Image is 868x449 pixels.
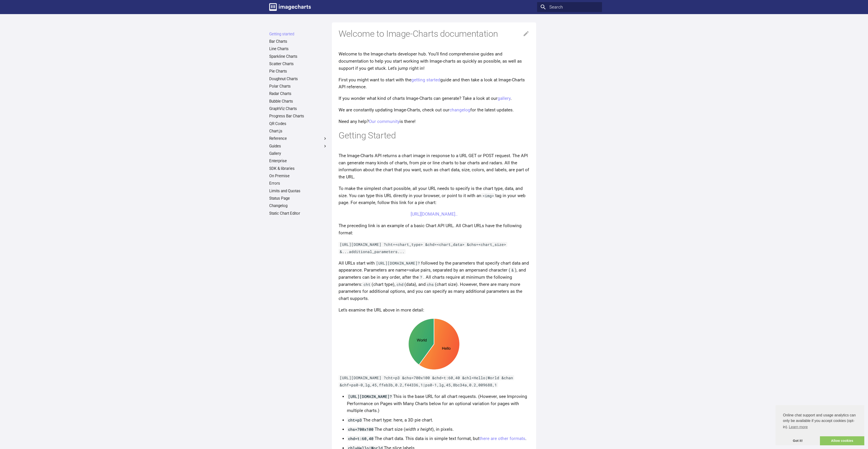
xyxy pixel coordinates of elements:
p: The preceding link is an example of a basic Chart API URL. All Chart URLs have the following format: [339,222,529,236]
a: Bar Charts [269,39,327,44]
h1: Getting Started [339,130,529,141]
a: dismiss cookie message [776,436,820,446]
a: changelog [449,107,470,113]
p: First you might want to start with the guide and then take a look at Image-Charts API reference. [339,76,529,91]
li: The chart size ( ), in pixels. [347,426,529,433]
a: Changelog [269,203,327,208]
code: cht=p3 [347,418,363,422]
p: To make the simplest chart possible, all your URL needs to specify is the chart type, data, and s... [339,185,529,206]
a: there are other formats [479,436,525,441]
p: We are constantly updating Image-Charts, check out our for the latest updates. [339,107,529,114]
code: chs [426,282,435,287]
img: chart [339,318,529,370]
span: Online chat support and usage analytics can only be available if you accept cookies (opt-in). [783,412,857,431]
p: Welcome to the Image-charts developer hub. You'll find comprehensive guides and documentation to ... [339,51,529,72]
a: GraphViz Charts [269,106,327,111]
a: Enterprise [269,159,327,164]
p: If you wonder what kind of charts Image-Charts can generate? Take a look at our . [339,95,529,102]
a: Static Chart Editor [269,211,327,216]
code: cht [362,282,372,287]
code: [URL][DOMAIN_NAME] ?cht=<chart_type> &chd=<chart_data> &chs=<chart_size> &...additional_parameter... [339,242,507,254]
code: [URL][DOMAIN_NAME]? [375,261,421,266]
div: cookieconsent [776,405,864,445]
p: The Image-Charts API returns a chart image in response to a URL GET or POST request. The API can ... [339,152,529,181]
a: Bubble Charts [269,99,327,104]
a: Progress Bar Charts [269,114,327,119]
input: Search [537,2,602,12]
li: The chart type: here, a 3D pie chart. [347,417,529,424]
a: Getting started [269,32,327,37]
a: getting started [411,77,440,82]
a: Pie Charts [269,69,327,74]
p: Need any help? is there! [339,118,529,125]
code: ? [419,275,423,280]
code: chs=700x100 [347,427,375,432]
code: chd [395,282,405,287]
label: Guides [269,144,327,149]
a: Status Page [269,196,327,201]
h1: Welcome to Image-Charts documentation [339,28,529,40]
p: All URLs start with followed by the parameters that specify chart data and appearance. Parameters... [339,260,529,302]
code: & [510,268,515,272]
a: learn more about cookies [788,424,808,431]
li: The chart data. This data is in simple text format, but . [347,435,529,442]
code: [URL][DOMAIN_NAME]? [347,394,393,399]
a: Limits and Quotas [269,189,327,194]
a: [URL][DOMAIN_NAME].. [411,211,458,217]
img: logo [269,3,311,11]
a: QR Codes [269,121,327,126]
a: Scatter Charts [269,61,327,67]
a: Chart.js [269,129,327,134]
label: Reference [269,136,327,141]
a: Image-Charts documentation [267,1,313,13]
a: allow cookies [820,436,864,446]
a: On Premise [269,174,327,179]
a: Polar Charts [269,84,327,89]
a: Sparkline Charts [269,54,327,59]
code: chd=t:60,40 [347,436,375,441]
code: <img> [481,193,495,198]
a: Doughnut Charts [269,76,327,82]
code: [URL][DOMAIN_NAME] ?cht=p3 &chs=700x100 &chd=t:60,40 &chl=Hello|World &chan &chf=ps0-0,lg,45,ffeb... [339,375,514,387]
a: gallery [498,96,510,101]
a: SDK & libraries [269,166,327,171]
li: This is the base URL for all chart requests. (However, see Improving Performance on Pages with Ma... [347,393,529,414]
a: Errors [269,181,327,186]
a: Radar Charts [269,91,327,96]
a: Our community [369,119,400,124]
a: Line Charts [269,46,327,52]
a: Gallery [269,151,327,156]
em: width x height [405,427,432,432]
p: Let's examine the URL above in more detail: [339,307,529,314]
